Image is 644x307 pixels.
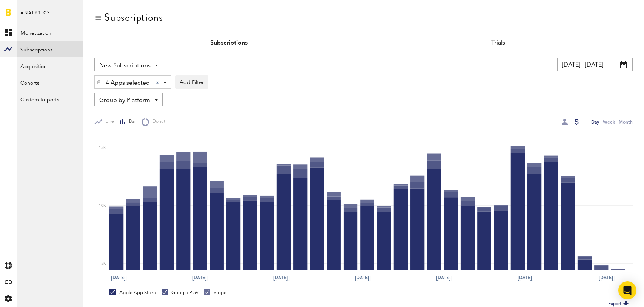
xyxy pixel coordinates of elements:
[17,24,83,41] a: Monetization
[17,57,83,74] a: Acquisition
[356,274,371,281] text: [DATE]
[618,281,636,299] div: Open Intercom Messenger
[95,76,103,88] div: Delete
[192,274,206,281] text: [DATE]
[104,11,163,23] div: Subscriptions
[601,274,615,281] text: [DATE]
[355,274,369,281] text: [DATE]
[99,146,106,150] text: 15K
[17,41,83,57] a: Subscriptions
[619,118,633,126] div: Month
[109,289,156,296] div: Apple App Store
[112,274,127,281] text: [DATE]
[175,75,208,89] button: Add Filter
[99,94,150,107] span: Group by Platform
[17,74,83,91] a: Cohorts
[204,289,226,296] div: Stripe
[436,274,450,281] text: [DATE]
[194,274,208,281] text: [DATE]
[20,8,50,24] span: Analytics
[102,119,114,125] span: Line
[519,274,533,281] text: [DATE]
[97,79,101,85] img: trash_awesome_blue.svg
[275,274,290,281] text: [DATE]
[518,274,532,281] text: [DATE]
[99,204,106,208] text: 10K
[126,119,136,125] span: Bar
[162,289,198,296] div: Google Play
[599,274,613,281] text: [DATE]
[210,40,248,46] a: Subscriptions
[491,40,505,46] a: Trials
[99,59,151,72] span: New Subscriptions
[106,77,150,90] span: 4 Apps selected
[156,81,159,84] div: Clear
[273,274,288,281] text: [DATE]
[111,274,125,281] text: [DATE]
[438,274,452,281] text: [DATE]
[101,262,106,265] text: 5K
[603,118,615,126] div: Week
[17,91,83,107] a: Custom Reports
[149,119,165,125] span: Donut
[591,118,599,126] div: Day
